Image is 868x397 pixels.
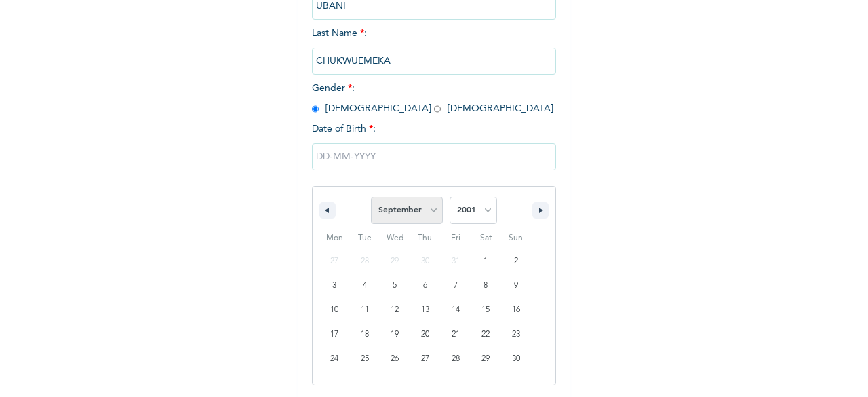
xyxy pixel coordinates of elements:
[312,48,556,75] input: Enter your last name
[481,347,490,371] span: 29
[512,322,520,347] span: 23
[410,273,441,298] button: 6
[350,298,380,322] button: 11
[440,227,471,249] span: Fri
[350,322,380,347] button: 18
[471,347,501,371] button: 29
[454,273,458,298] span: 7
[514,273,518,298] span: 9
[481,298,490,322] span: 15
[440,298,471,322] button: 14
[380,322,410,347] button: 19
[471,298,501,322] button: 15
[361,347,369,371] span: 25
[512,347,520,371] span: 30
[452,347,460,371] span: 28
[319,273,350,298] button: 3
[500,273,531,298] button: 9
[332,273,336,298] span: 3
[312,143,556,170] input: DD-MM-YYYY
[484,249,488,273] span: 1
[391,298,399,322] span: 12
[471,249,501,273] button: 1
[330,322,338,347] span: 17
[391,347,399,371] span: 26
[350,347,380,371] button: 25
[500,347,531,371] button: 30
[330,298,338,322] span: 10
[471,227,501,249] span: Sat
[500,298,531,322] button: 16
[423,273,427,298] span: 6
[350,227,380,249] span: Tue
[410,227,441,249] span: Thu
[471,322,501,347] button: 22
[410,347,441,371] button: 27
[410,322,441,347] button: 20
[380,347,410,371] button: 26
[361,322,369,347] span: 18
[330,347,338,371] span: 24
[514,249,518,273] span: 2
[380,298,410,322] button: 12
[361,298,369,322] span: 11
[512,298,520,322] span: 16
[452,322,460,347] span: 21
[312,29,556,66] span: Last Name :
[380,227,410,249] span: Wed
[421,298,429,322] span: 13
[500,322,531,347] button: 23
[312,83,553,113] span: Gender : [DEMOGRAPHIC_DATA] [DEMOGRAPHIC_DATA]
[500,249,531,273] button: 2
[319,227,350,249] span: Mon
[391,322,399,347] span: 19
[500,227,531,249] span: Sun
[440,347,471,371] button: 28
[319,298,350,322] button: 10
[350,273,380,298] button: 4
[312,122,376,136] span: Date of Birth :
[410,298,441,322] button: 13
[380,273,410,298] button: 5
[471,273,501,298] button: 8
[484,273,488,298] span: 8
[319,322,350,347] button: 17
[452,298,460,322] span: 14
[421,322,429,347] span: 20
[421,347,429,371] span: 27
[481,322,490,347] span: 22
[440,273,471,298] button: 7
[440,322,471,347] button: 21
[363,273,367,298] span: 4
[393,273,397,298] span: 5
[319,347,350,371] button: 24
